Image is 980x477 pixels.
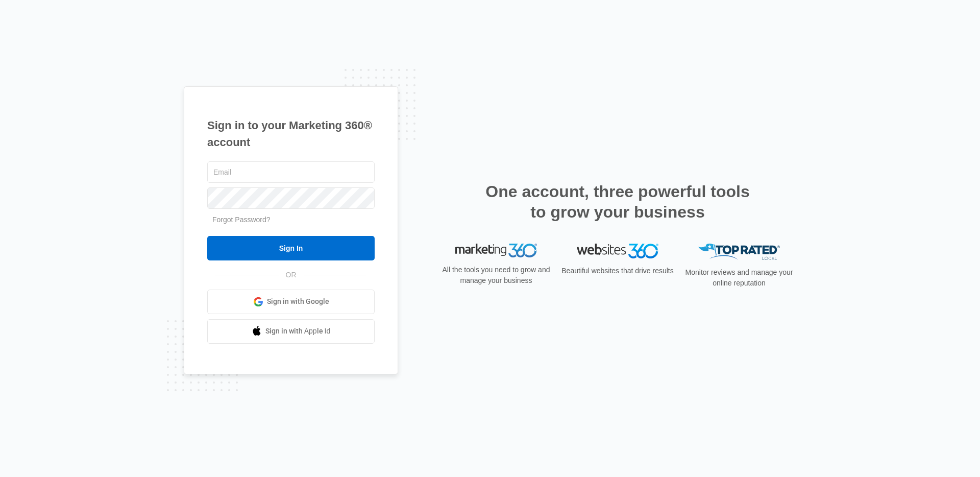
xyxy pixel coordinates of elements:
[267,296,329,307] span: Sign in with Google
[482,181,753,222] h2: One account, three powerful tools to grow your business
[207,117,375,151] h1: Sign in to your Marketing 360® account
[439,265,553,286] p: All the tools you need to grow and manage your business
[279,270,304,280] span: OR
[682,267,796,289] p: Monitor reviews and manage your online reputation
[560,266,675,276] p: Beautiful websites that drive results
[698,244,780,260] img: Top Rated Local
[207,161,375,183] input: Email
[207,319,375,344] a: Sign in with Apple Id
[577,244,658,258] img: Websites 360
[265,326,331,337] span: Sign in with Apple Id
[455,244,537,258] img: Marketing 360
[207,236,375,260] input: Sign In
[212,216,271,224] a: Forgot Password?
[207,290,375,314] a: Sign in with Google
